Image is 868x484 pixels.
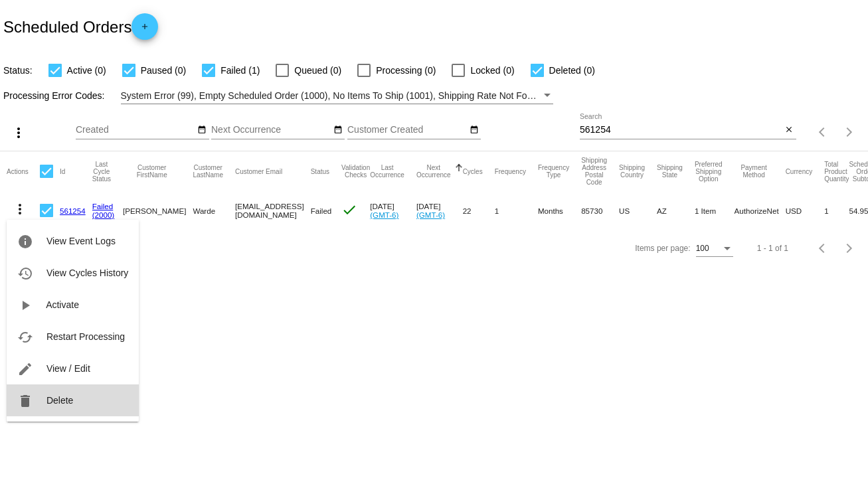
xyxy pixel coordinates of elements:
[17,297,33,313] mat-icon: play_arrow
[46,363,90,374] span: View / Edit
[46,268,128,278] span: View Cycles History
[17,393,33,409] mat-icon: delete
[46,299,79,310] span: Activate
[17,361,33,377] mat-icon: edit
[46,236,116,246] span: View Event Logs
[46,395,73,406] span: Delete
[17,266,33,282] mat-icon: history
[46,331,125,342] span: Restart Processing
[17,234,33,250] mat-icon: info
[17,329,33,345] mat-icon: cached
